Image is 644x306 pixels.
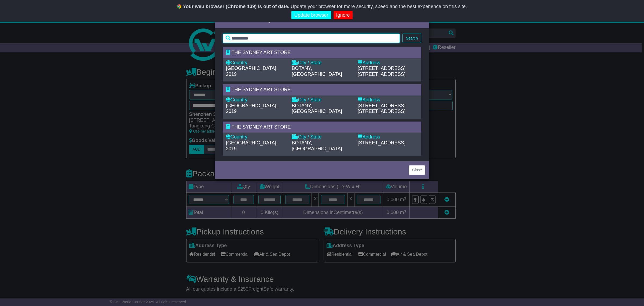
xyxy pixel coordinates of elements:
div: Country [226,97,286,103]
div: Country [226,134,286,140]
span: [STREET_ADDRESS] [358,66,405,71]
span: [STREET_ADDRESS] [358,72,405,77]
span: THE SYDNEY ART STORE [232,87,291,92]
div: City / State [292,97,352,103]
span: THE SYDNEY ART STORE [232,124,291,130]
div: City / State [292,60,352,66]
span: BOTANY, [GEOGRAPHIC_DATA] [292,140,342,151]
span: Update your browser for more security, speed and the best experience on this site. [291,4,467,9]
span: [GEOGRAPHIC_DATA], 2019 [226,140,277,151]
span: [STREET_ADDRESS] [358,109,405,114]
b: Your web browser (Chrome 139) is out of date. [183,4,290,9]
span: [GEOGRAPHIC_DATA], 2019 [226,103,277,114]
div: Address [358,97,418,103]
div: City / State [292,134,352,140]
span: BOTANY, [GEOGRAPHIC_DATA] [292,66,342,77]
div: Address [358,134,418,140]
span: BOTANY, [GEOGRAPHIC_DATA] [292,103,342,114]
button: Close [409,165,425,175]
span: [GEOGRAPHIC_DATA], 2019 [226,66,277,77]
a: Ignore [334,11,353,20]
div: Address [358,60,418,66]
button: Search [402,34,421,43]
div: Country [226,60,286,66]
a: Update browser [291,11,331,20]
span: THE SYDNEY ART STORE [232,50,291,55]
span: [STREET_ADDRESS] [358,140,405,145]
span: [STREET_ADDRESS] [358,103,405,108]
